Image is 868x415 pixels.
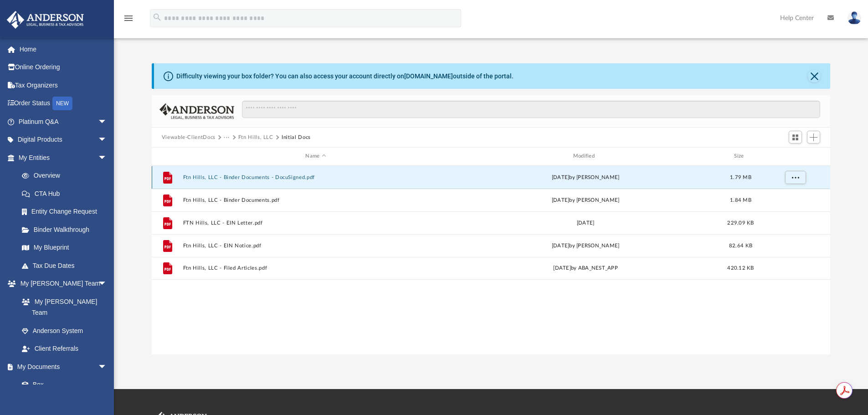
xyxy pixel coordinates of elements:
span: 420.12 KB [727,266,754,271]
a: Home [6,40,121,58]
div: id [156,152,179,160]
div: [DATE] by ABA_NEST_APP [452,264,718,272]
span: 1.84 MB [730,197,751,202]
button: ··· [224,133,230,142]
a: Box [13,376,112,394]
a: My Documentsarrow_drop_down [6,358,116,376]
span: 1.79 MB [730,174,751,179]
button: Ftn Hills, LLC - Binder Documents - DocuSigned.pdf [183,174,448,180]
img: Anderson Advisors Platinum Portal [4,11,87,29]
a: My [PERSON_NAME] Team [13,292,112,322]
div: Difficulty viewing your box folder? You can also access your account directly on outside of the p... [176,72,514,81]
a: [DOMAIN_NAME] [404,72,453,80]
div: Name [182,152,448,160]
a: Order StatusNEW [6,94,121,113]
a: My Blueprint [13,239,116,257]
button: Ftn Hills, LLC - EIN Notice.pdf [183,243,448,249]
button: Initial Docs [282,133,311,142]
button: Ftn Hills, LLC - Binder Documents.pdf [183,197,448,203]
div: grid [152,166,831,354]
a: CTA Hub [13,184,121,203]
input: Search files and folders [242,101,820,118]
a: Entity Change Request [13,203,121,221]
div: Modified [452,152,719,160]
a: Digital Productsarrow_drop_down [6,131,121,149]
span: arrow_drop_down [98,149,116,167]
span: 229.09 KB [727,220,754,225]
a: menu [123,17,134,24]
span: arrow_drop_down [98,131,116,149]
span: arrow_drop_down [98,275,116,293]
a: Platinum Q&Aarrow_drop_down [6,113,121,131]
a: Binder Walkthrough [13,220,121,239]
button: Ftn Hills, LLC [238,133,273,142]
button: Close [808,70,821,82]
button: More options [785,170,806,184]
span: arrow_drop_down [98,113,116,131]
div: id [763,152,827,160]
a: Online Ordering [6,58,121,77]
i: menu [123,13,134,24]
a: Anderson System [13,322,116,340]
span: arrow_drop_down [98,358,116,376]
div: [DATE] by [PERSON_NAME] [452,241,718,250]
div: [DATE] [452,219,718,227]
button: FTN Hills, LLC - EIN Letter.pdf [183,220,448,226]
span: 82.64 KB [729,243,752,248]
div: Size [722,152,759,160]
div: [DATE] by [PERSON_NAME] [452,196,718,204]
button: Add [807,131,821,143]
div: NEW [52,97,72,110]
a: My Entitiesarrow_drop_down [6,149,121,167]
a: Tax Due Dates [13,256,121,275]
a: My [PERSON_NAME] Teamarrow_drop_down [6,275,116,293]
button: Ftn Hills, LLC - Filed Articles.pdf [183,265,448,271]
i: search [152,12,162,22]
a: Client Referrals [13,340,116,358]
img: User Pic [847,11,861,25]
a: Tax Organizers [6,76,121,94]
a: Overview [13,167,121,185]
button: Switch to Grid View [789,131,802,143]
button: Viewable-ClientDocs [162,133,216,142]
div: [DATE] by [PERSON_NAME] [452,173,718,181]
